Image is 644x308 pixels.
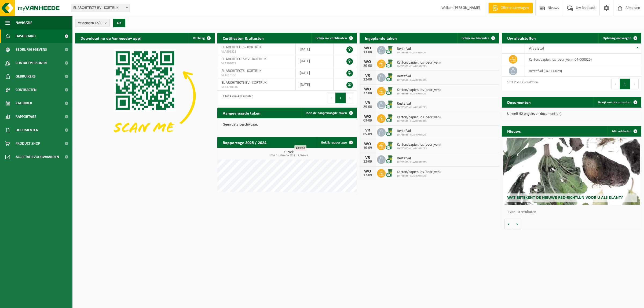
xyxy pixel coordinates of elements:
[221,73,291,78] span: VLA610156
[386,72,395,82] img: WB-0240-CU
[504,219,513,229] button: Vorige
[221,45,261,49] span: EL ARCHITECTS - KORTRIJK
[525,65,641,77] td: restafval (04-000029)
[16,110,36,123] span: Rapportage
[386,45,395,54] img: WB-0240-CU
[503,138,640,205] a: Wat betekent de nieuwe RED-richtlijn voor u als klant?
[16,83,36,97] span: Contracten
[335,93,346,103] button: 1
[362,91,373,95] div: 27-08
[189,33,214,43] button: Verberg
[362,160,373,164] div: 12-09
[397,170,441,174] span: Karton/papier, los (bedrijven)
[499,5,530,11] span: Offerte aanvragen
[317,137,356,148] a: Bekijk rapportage
[95,21,103,25] count: (2/2)
[598,101,631,104] span: Bekijk uw documenten
[220,92,253,104] div: 1 tot 4 van 4 resultaten
[296,55,334,67] td: [DATE]
[397,51,427,54] span: 10-765535 - EL ARCHITECTS
[502,126,526,136] h2: Nieuws
[507,112,636,116] p: U heeft 92 ongelezen document(en).
[386,100,395,109] img: WB-0240-CU
[397,106,427,109] span: 10-765535 - EL ARCHITECTS
[362,142,373,146] div: WO
[362,156,373,160] div: VR
[16,16,32,30] span: Navigatie
[221,81,266,85] span: EL ARCHITECTS BV - KORTRIJK
[71,4,130,12] span: EL ARCHITECTS BV - KORTRIJK
[217,33,269,43] h2: Certificaten & attesten
[193,36,205,40] span: Verberg
[362,169,373,174] div: WO
[507,196,623,200] span: Wat betekent de nieuwe RED-richtlijn voor u als klant?
[397,47,427,51] span: Restafval
[362,105,373,109] div: 29-08
[397,88,441,92] span: Karton/papier, los (bedrijven)
[294,145,306,151] div: 1,68 m3
[221,57,266,61] span: EL ARCHITECTS BV - KORTRIJK
[488,3,533,13] a: Offerte aanvragen
[386,141,395,150] img: WB-0240-CU
[386,86,395,95] img: WB-0240-CU
[397,92,441,96] span: 10-765535 - EL ARCHITECTS
[296,67,334,79] td: [DATE]
[462,36,489,40] span: Bekijk uw kalender
[397,156,427,161] span: Restafval
[220,151,357,157] h3: Kubiek
[504,78,538,90] div: 1 tot 2 van 2 resultaten
[362,46,373,50] div: WO
[457,33,499,43] a: Bekijk uw kalender
[217,137,272,148] h2: Rapportage 2025 / 2024
[305,111,347,115] span: Toon de aangevraagde taken
[386,127,395,136] img: WB-0240-CU
[16,123,38,137] span: Documenten
[502,33,541,43] h2: Uw afvalstoffen
[362,128,373,133] div: VR
[16,30,36,43] span: Dashboard
[362,60,373,64] div: WO
[397,79,427,82] span: 10-765535 - EL ARCHITECTS
[513,219,521,229] button: Volgende
[397,147,441,150] span: 10-765535 - EL ARCHITECTS
[75,19,110,27] button: Vestigingen(2/2)
[397,115,441,120] span: Karton/papier, los (bedrijven)
[397,133,427,137] span: 10-765535 - EL ARCHITECTS
[220,154,357,157] span: 2024: 21,120 m3 - 2025: 13,680 m3
[603,36,631,40] span: Ophaling aanvragen
[386,113,395,123] img: WB-0240-CU
[397,143,441,147] span: Karton/papier, los (bedrijven)
[221,61,291,66] span: VLA702073
[346,93,354,103] button: Next
[608,126,641,137] a: Alle artikelen
[16,150,59,164] span: Acceptatievoorwaarden
[507,210,639,214] p: 1 van 10 resultaten
[362,146,373,150] div: 10-09
[397,65,441,68] span: 10-765535 - EL ARCHITECTS
[630,79,639,89] button: Next
[397,61,441,65] span: Karton/papier, los (bedrijven)
[16,70,36,83] span: Gebruikers
[362,119,373,123] div: 03-09
[16,97,32,110] span: Kalender
[453,6,480,10] strong: [PERSON_NAME]
[71,4,130,12] span: EL ARCHITECTS BV - KORTRIJK
[611,79,620,89] button: Previous
[362,87,373,91] div: WO
[296,79,334,91] td: [DATE]
[362,115,373,119] div: WO
[75,33,147,43] h2: Download nu de Vanheede+ app!
[362,174,373,177] div: 17-09
[311,33,356,43] a: Bekijk uw certificaten
[386,168,395,177] img: WB-0240-CU
[594,97,641,108] a: Bekijk uw documenten
[362,101,373,105] div: VR
[362,74,373,78] div: VR
[362,78,373,82] div: 22-08
[386,59,395,68] img: WB-0240-CU
[360,33,402,43] h2: Ingeplande taken
[316,36,347,40] span: Bekijk uw certificaten
[362,50,373,54] div: 13-08
[217,108,266,118] h2: Aangevraagde taken
[386,155,395,164] img: WB-0240-CU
